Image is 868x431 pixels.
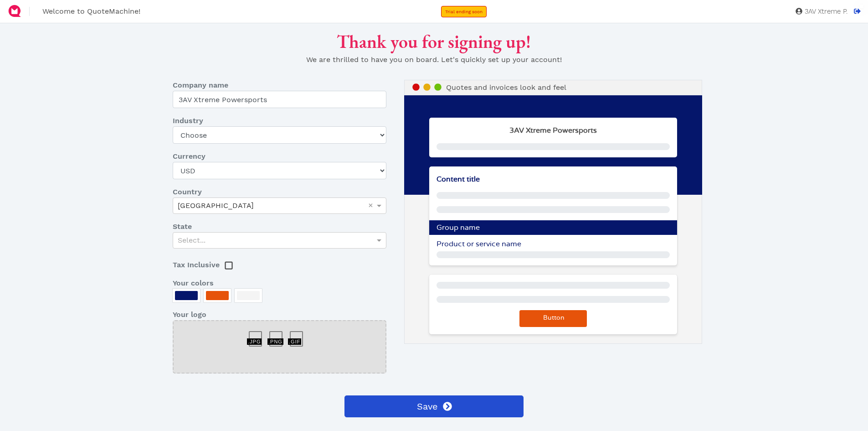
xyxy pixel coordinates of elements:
[367,198,375,213] span: Clear value
[416,400,438,413] span: Save
[519,310,587,327] button: Button
[173,221,192,232] span: State
[445,9,483,14] span: Trial ending soon
[173,80,228,91] span: Company name
[178,201,254,210] span: [GEOGRAPHIC_DATA]
[441,6,487,17] a: Trial ending soon
[437,176,480,183] span: Content title
[802,8,847,15] span: 3AV Xtreme P.
[42,7,140,16] span: Welcome to QuoteMachine!
[173,233,386,248] div: Select...
[173,309,206,320] span: Your logo
[173,278,214,289] span: Your colors
[404,80,702,95] div: Quotes and invoices look and feel
[437,224,480,231] span: Group name
[7,4,22,18] img: QuoteM_icon_flat.png
[173,151,205,162] span: Currency
[437,240,521,248] span: Product or service name
[368,201,373,209] span: ×
[173,260,220,269] span: Tax Inclusive
[542,315,565,321] span: Button
[306,55,562,64] span: We are thrilled to have you on board. Let's quickly set up your account!
[337,30,531,53] span: Thank you for signing up!
[173,187,202,197] span: Country
[173,115,203,126] span: Industry
[344,395,523,417] button: Save
[509,127,597,134] strong: 3AV Xtreme Powersports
